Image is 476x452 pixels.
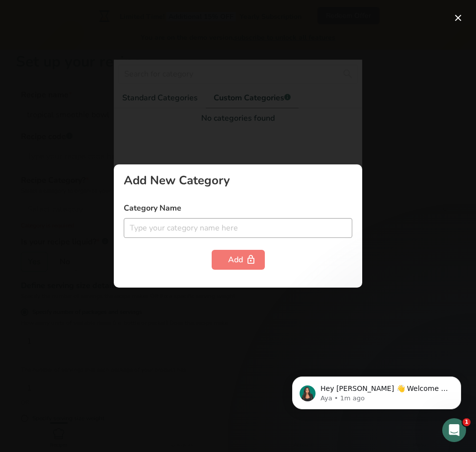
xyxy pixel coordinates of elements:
div: Add New Category [124,174,352,186]
button: Add [212,250,265,270]
div: Add [228,254,248,266]
iframe: Intercom notifications message [277,356,476,425]
input: Type your category name here [124,218,352,238]
label: Category Name [124,202,352,214]
iframe: Intercom live chat [442,418,466,442]
span: 1 [463,418,471,426]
